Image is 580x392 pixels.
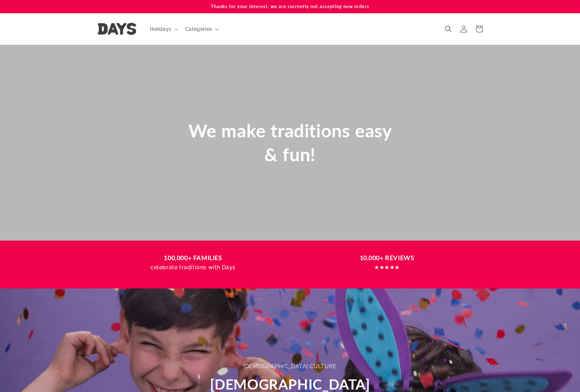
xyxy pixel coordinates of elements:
h3: 100,000+ FAMILIES [103,253,284,263]
span: Categories [185,26,212,32]
span: Holidays [150,26,172,32]
div: [DEMOGRAPHIC_DATA] CULTURE [243,362,337,372]
summary: Holidays [146,22,181,36]
summary: Search [441,21,456,37]
p: ★★★★★ [297,263,477,273]
p: celebrate traditions with Days [103,263,284,273]
summary: Categories [181,22,222,36]
img: Days United [98,23,136,35]
span: We make traditions easy & fun! [188,120,392,165]
h3: 10,000+ REVIEWS [297,253,477,263]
